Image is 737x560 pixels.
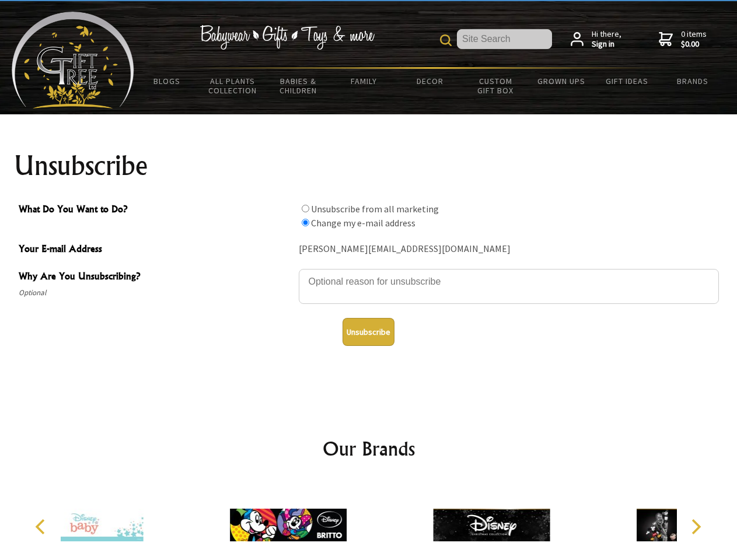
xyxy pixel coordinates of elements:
[440,34,452,46] img: product search
[19,269,293,286] span: Why Are You Unsubscribing?
[200,25,375,50] img: Babywear - Gifts - Toys & more
[311,203,439,215] label: Unsubscribe from all marketing
[311,217,415,229] label: Change my e-mail address
[23,435,714,463] h2: Our Brands
[681,29,707,50] span: 0 items
[302,205,309,212] input: What Do You Want to Do?
[594,69,660,93] a: Gift Ideas
[660,69,726,93] a: Brands
[592,29,621,50] span: Hi there,
[397,69,463,93] a: Decor
[571,29,621,50] a: Hi there,Sign in
[299,240,719,258] div: [PERSON_NAME][EMAIL_ADDRESS][DOMAIN_NAME]
[29,514,55,540] button: Previous
[19,202,293,219] span: What Do You Want to Do?
[457,29,552,49] input: Site Search
[200,69,266,103] a: All Plants Collection
[134,69,200,93] a: BLOGS
[681,39,707,50] strong: $0.00
[659,29,707,50] a: 0 items$0.00
[463,69,529,103] a: Custom Gift Box
[331,69,397,93] a: Family
[14,152,724,180] h1: Unsubscribe
[299,269,719,304] textarea: Why Are You Unsubscribing?
[302,219,309,226] input: What Do You Want to Do?
[683,514,708,540] button: Next
[343,318,394,346] button: Unsubscribe
[19,286,293,300] span: Optional
[19,242,293,258] span: Your E-mail Address
[12,12,134,108] img: Babyware - Gifts - Toys and more...
[266,69,331,103] a: Babies & Children
[528,69,594,93] a: Grown Ups
[592,39,621,50] strong: Sign in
